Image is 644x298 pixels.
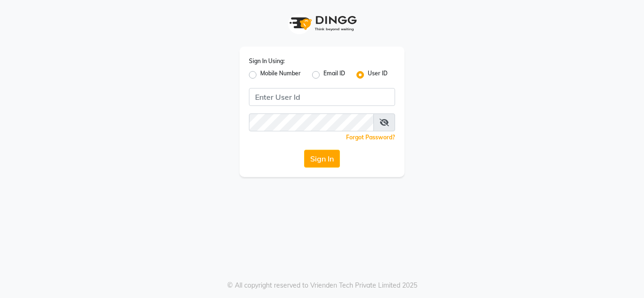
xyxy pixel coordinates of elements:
a: Forgot Password? [346,134,395,141]
img: logo1.svg [284,9,360,37]
label: User ID [368,69,388,81]
label: Sign In Using: [249,57,285,65]
button: Sign In [304,150,340,168]
label: Mobile Number [260,69,301,81]
label: Email ID [323,69,345,81]
input: Username [249,88,395,106]
input: Username [249,113,374,131]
